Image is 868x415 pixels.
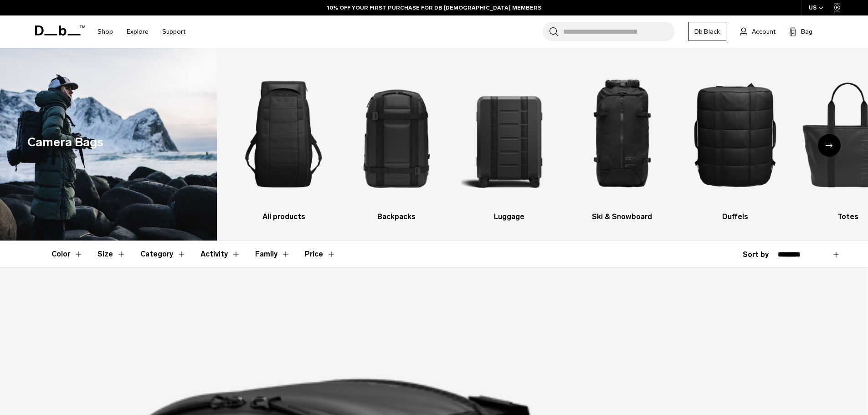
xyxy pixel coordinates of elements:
[461,61,558,222] a: Db Luggage
[687,61,784,222] a: Db Duffels
[461,61,558,207] img: Db
[235,211,332,222] h3: All products
[574,61,671,207] img: Db
[27,133,103,152] h1: Camera Bags
[348,211,445,222] h3: Backpacks
[140,241,186,267] button: Toggle Filter
[348,61,445,222] li: 2 / 10
[687,61,784,222] li: 5 / 10
[348,61,445,222] a: Db Backpacks
[51,241,83,267] button: Toggle Filter
[687,61,784,207] img: Db
[461,211,558,222] h3: Luggage
[327,4,541,12] a: 10% OFF YOUR FIRST PURCHASE FOR DB [DEMOGRAPHIC_DATA] MEMBERS
[235,61,332,222] a: Db All products
[740,26,776,37] a: Account
[162,15,185,48] a: Support
[235,61,332,222] li: 1 / 10
[255,241,290,267] button: Toggle Filter
[200,241,241,267] button: Toggle Filter
[461,61,558,222] li: 3 / 10
[574,211,671,222] h3: Ski & Snowboard
[98,15,113,48] a: Shop
[127,15,149,48] a: Explore
[91,15,192,48] nav: Main Navigation
[98,241,126,267] button: Toggle Filter
[752,27,776,36] span: Account
[348,61,445,207] img: Db
[574,61,671,222] a: Db Ski & Snowboard
[789,26,812,37] button: Bag
[235,61,332,207] img: Db
[688,22,726,41] a: Db Black
[801,27,812,36] span: Bag
[818,134,841,157] div: Next slide
[305,241,336,267] button: Toggle Price
[574,61,671,222] li: 4 / 10
[687,211,784,222] h3: Duffels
